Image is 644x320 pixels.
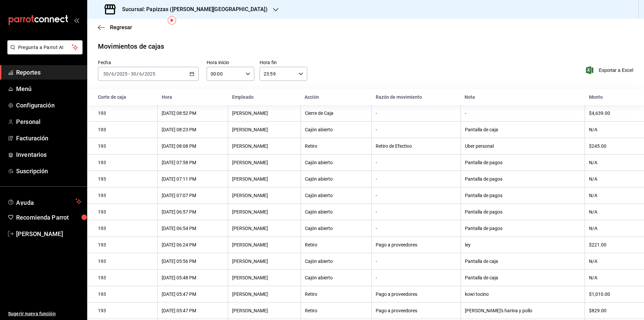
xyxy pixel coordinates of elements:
div: [DATE] 05:47 PM [162,291,224,297]
div: [DATE] 08:52 PM [162,110,224,116]
div: N/A [589,176,633,182]
span: - [128,71,130,77]
div: 193 [98,242,153,247]
span: / [109,71,111,77]
div: - [376,176,457,182]
label: Hora inicio [207,60,254,65]
input: -- [139,71,142,77]
span: Ayuda [16,197,73,205]
div: [DATE] 05:47 PM [162,308,224,313]
div: Cajón abierto [305,193,367,198]
div: [PERSON_NAME] [232,275,296,280]
span: Inventarios [16,150,82,159]
div: [DATE] 06:57 PM [162,209,224,215]
div: [DATE] 08:23 PM [162,127,224,132]
div: Pantalla de pagos [465,160,581,165]
div: - [376,127,457,132]
h3: Sucursal: Papizzas ([PERSON_NAME][GEOGRAPHIC_DATA]) [117,5,268,13]
div: 193 [98,259,153,264]
div: - [376,209,457,215]
div: [PERSON_NAME] [232,193,296,198]
div: Movimientos de cajas [98,41,164,51]
th: Hora [158,89,228,105]
div: $829.00 [589,308,633,313]
div: 193 [98,127,153,132]
div: Cajón abierto [305,259,367,264]
span: Personal [16,117,82,126]
input: -- [130,71,137,77]
a: Pregunta a Parrot AI [5,49,83,56]
div: 193 [98,160,153,165]
th: Monto [585,89,644,105]
div: Cierre de Caja [305,110,367,116]
span: [PERSON_NAME] [16,229,82,238]
div: Retiro [305,308,367,313]
div: Pantalla de caja [465,127,581,132]
div: [PERSON_NAME] [232,209,296,215]
div: [PERSON_NAME] [232,127,296,132]
div: Cajón abierto [305,275,367,280]
div: N/A [589,226,633,231]
div: ley [465,242,581,247]
div: 193 [98,209,153,215]
div: 193 [98,193,153,198]
div: Pago a proveedores [376,308,457,313]
div: 193 [98,143,153,149]
div: - [376,226,457,231]
div: $245.00 [589,143,633,149]
div: Cajón abierto [305,160,367,165]
div: $1,010.00 [589,291,633,297]
span: Pregunta a Parrot AI [18,44,72,51]
div: - [376,259,457,264]
div: [DATE] 05:56 PM [162,259,224,264]
div: 193 [98,291,153,297]
div: [DATE] 06:54 PM [162,226,224,231]
th: Acción [301,89,371,105]
div: - [376,110,457,116]
div: [PERSON_NAME] [232,110,296,116]
div: Pantalla de caja [465,259,581,264]
div: Cajón abierto [305,127,367,132]
button: Pregunta a Parrot AI [7,40,83,54]
div: N/A [589,209,633,215]
div: [DATE] 07:07 PM [162,193,224,198]
div: N/A [589,127,633,132]
div: N/A [589,275,633,280]
span: Suscripción [16,167,82,176]
div: - [376,275,457,280]
input: ---- [144,71,156,77]
span: / [142,71,144,77]
div: 193 [98,110,153,116]
button: open_drawer_menu [74,17,79,23]
div: Pantalla de pagos [465,226,581,231]
div: [PERSON_NAME] [232,242,296,247]
div: Pago a proveedores [376,291,457,297]
th: Razón de movimiento [372,89,461,105]
div: 193 [98,176,153,182]
div: [PERSON_NAME] [232,160,296,165]
img: Tooltip marker [168,16,176,25]
div: Retiro [305,242,367,247]
div: Cajón abierto [305,226,367,231]
div: [PERSON_NAME]'s harina y pollo [465,308,581,313]
div: kowi tocino [465,291,581,297]
div: Cajón abierto [305,176,367,182]
button: Exportar a Excel [587,66,633,74]
span: / [137,71,139,77]
div: - [465,110,581,116]
div: Retiro [305,143,367,149]
button: Regresar [98,24,132,31]
input: ---- [116,71,128,77]
span: Recomienda Parrot [16,213,82,222]
div: $4,639.00 [589,110,633,116]
div: 193 [98,308,153,313]
div: N/A [589,193,633,198]
div: Pantalla de caja [465,275,581,280]
div: [PERSON_NAME] [232,143,296,149]
label: Hora fin [260,60,307,65]
div: [PERSON_NAME] [232,291,296,297]
th: Empleado [228,89,301,105]
input: -- [103,71,109,77]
